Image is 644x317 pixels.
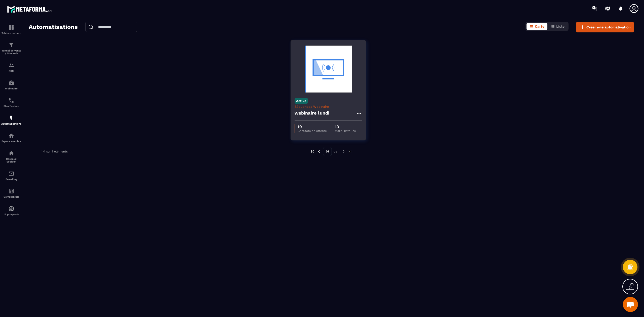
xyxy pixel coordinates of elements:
p: 01 [323,147,332,156]
img: prev [310,149,315,154]
p: 1-1 sur 1 éléments [41,150,68,153]
a: automationsautomationsAutomatisations [1,111,21,129]
p: Tableau de bord [1,32,21,34]
a: Ouvrir le chat [623,297,638,312]
a: automationsautomationsWebinaire [1,76,21,94]
p: CRM [1,70,21,72]
img: next [348,149,352,154]
img: automation-background [295,44,362,94]
p: Webinaire [1,87,21,90]
p: Espace membre [1,140,21,143]
a: schedulerschedulerPlanificateur [1,94,21,111]
a: formationformationTableau de bord [1,21,21,38]
p: Mails installés [335,129,356,133]
p: 13 [335,124,356,129]
a: automationsautomationsEspace membre [1,129,21,146]
p: Planificateur [1,105,21,108]
p: Contacts en attente [298,129,327,133]
img: automations [8,115,14,121]
p: Automatisations [1,122,21,125]
img: formation [8,42,14,48]
p: Active [295,98,308,104]
img: automations [8,80,14,86]
button: Créer une automatisation [576,22,634,32]
img: social-network [8,150,14,156]
p: Réseaux Sociaux [1,157,21,163]
img: logo [7,5,52,14]
img: formation [8,62,14,68]
img: next [341,149,346,154]
p: de 1 [334,149,340,153]
p: IA prospects [1,213,21,216]
span: Liste [556,24,565,28]
img: prev [317,149,321,154]
button: Liste [548,23,568,30]
img: scheduler [8,97,14,103]
p: 19 [298,124,327,129]
h4: webinaire lundi [295,110,330,117]
p: E-mailing [1,178,21,181]
p: Comptabilité [1,195,21,198]
img: formation [8,24,14,30]
a: emailemailE-mailing [1,167,21,184]
img: accountant [8,188,14,194]
p: Tunnel de vente / Site web [1,49,21,55]
a: accountantaccountantComptabilité [1,184,21,202]
button: Carte [527,23,547,30]
span: Créer une automatisation [586,25,631,30]
a: formationformationCRM [1,59,21,76]
p: Séquences Webinaire [295,105,362,109]
img: automations [8,133,14,139]
a: social-networksocial-networkRéseaux Sociaux [1,146,21,167]
img: email [8,171,14,177]
span: Carte [535,24,544,28]
a: formationformationTunnel de vente / Site web [1,38,21,59]
img: automations [8,206,14,212]
h2: Automatisations [29,22,78,32]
